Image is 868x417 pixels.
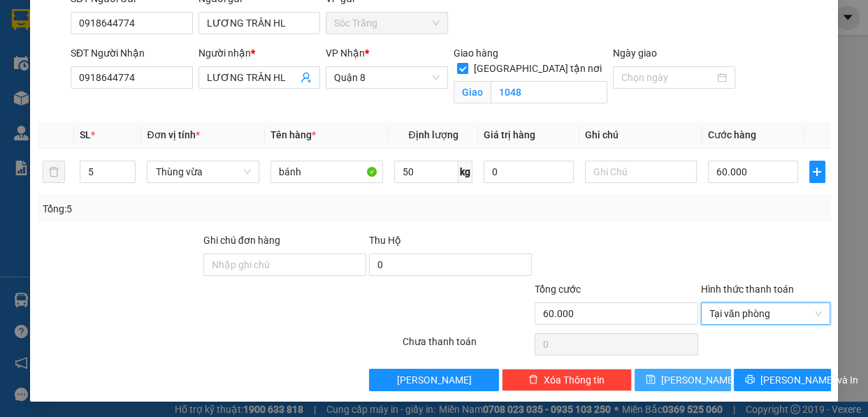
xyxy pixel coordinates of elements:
span: Định lượng [408,129,458,140]
input: 0 [484,161,573,183]
div: SĐT Người Nhận [71,45,193,61]
div: Người nhận [198,45,321,61]
span: [PERSON_NAME] và In [760,372,858,388]
label: Ghi chú đơn hàng [203,235,280,246]
button: plus [809,161,825,183]
span: kg [458,161,472,183]
button: delete [43,161,65,183]
button: [PERSON_NAME] [369,369,499,391]
span: SL [80,129,91,140]
label: Hình thức thanh toán [701,284,794,295]
span: Tại văn phòng [709,303,823,324]
div: Tổng: 5 [43,201,336,217]
span: Giao hàng [454,47,498,59]
span: Xóa Thông tin [544,372,605,388]
label: Ngày giao [613,47,657,59]
button: printer[PERSON_NAME] và In [734,369,830,391]
span: user-add [301,72,312,83]
span: Thùng vừa [155,161,251,182]
span: save [646,374,656,386]
input: Ghi Chú [585,161,697,183]
span: Đơn vị tính [147,129,199,140]
th: Ghi chú [579,122,703,149]
span: [GEOGRAPHIC_DATA] tận nơi [468,61,607,76]
span: Giá trị hàng [484,129,535,140]
span: Quận 8 [334,67,440,88]
span: Thu Hộ [369,235,401,246]
span: Sóc Trăng [334,13,440,34]
div: Chưa thanh toán [401,334,534,358]
button: deleteXóa Thông tin [502,369,632,391]
span: Giao [454,81,491,103]
span: printer [745,374,755,386]
span: VP Nhận [326,47,365,59]
button: save[PERSON_NAME] [635,369,731,391]
input: VD: Bàn, Ghế [270,161,383,183]
span: Tên hàng [270,129,316,140]
span: [PERSON_NAME] [397,372,472,388]
input: Ghi chú đơn hàng [203,254,366,276]
input: Ngày giao [621,70,714,85]
span: plus [810,166,825,177]
input: Giao tận nơi [491,81,607,103]
span: [PERSON_NAME] [661,372,736,388]
span: Tổng cước [535,284,581,295]
span: delete [528,374,538,386]
span: Cước hàng [708,129,756,140]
